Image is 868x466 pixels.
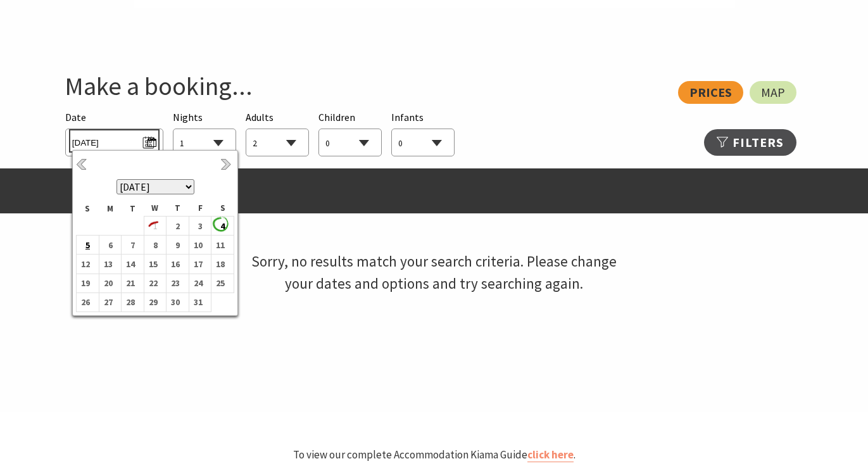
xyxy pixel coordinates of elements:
[144,256,161,272] b: 15
[144,293,167,312] td: 29
[144,274,167,293] td: 22
[99,237,116,253] b: 6
[99,275,116,291] b: 20
[122,293,144,312] td: 28
[77,256,93,272] b: 12
[761,87,785,98] span: Map
[99,274,122,293] td: 20
[122,274,144,293] td: 21
[173,110,203,126] span: Nights
[246,111,274,123] span: Adults
[167,293,189,312] td: 30
[211,236,234,255] td: 11
[211,201,234,216] th: S
[750,81,796,104] a: Map
[144,255,167,274] td: 15
[122,255,144,274] td: 14
[99,255,122,274] td: 13
[65,111,86,123] span: Date
[99,294,116,310] b: 27
[189,218,206,234] b: 3
[211,216,234,235] td: 4
[211,256,228,272] b: 18
[391,111,424,123] span: Infants
[167,255,189,274] td: 16
[189,201,211,216] th: F
[77,275,93,291] b: 19
[77,237,93,253] b: 5
[211,274,234,293] td: 25
[122,201,144,216] th: T
[77,236,99,255] td: 5
[99,256,116,272] b: 13
[189,236,211,255] td: 10
[244,168,624,377] h3: Sorry, no results match your search criteria. Please change your dates and options and try search...
[211,255,234,274] td: 18
[77,255,99,274] td: 12
[60,446,809,463] p: To view our complete Accommodation Kiama Guide .
[167,256,183,272] b: 16
[99,201,122,216] th: M
[144,294,161,310] b: 29
[167,275,183,291] b: 23
[99,293,122,312] td: 27
[189,275,206,291] b: 24
[211,237,228,253] b: 11
[122,294,138,310] b: 28
[144,275,161,291] b: 22
[189,237,206,253] b: 10
[189,216,211,235] td: 3
[77,293,99,312] td: 26
[189,293,211,312] td: 31
[167,274,189,293] td: 23
[167,218,183,234] b: 2
[144,236,167,255] td: 8
[211,218,228,234] b: 4
[167,237,183,253] b: 9
[167,236,189,255] td: 9
[99,236,122,255] td: 6
[122,256,138,272] b: 14
[144,201,167,216] th: W
[173,110,236,157] div: Choose a number of nights
[144,218,161,234] i: 1
[527,448,574,462] a: click here
[77,274,99,293] td: 19
[144,237,161,253] b: 8
[122,237,138,253] b: 7
[122,275,138,291] b: 21
[167,294,183,310] b: 30
[167,201,189,216] th: T
[167,216,189,235] td: 2
[72,132,156,149] span: [DATE]
[189,294,206,310] b: 31
[77,201,99,216] th: S
[211,275,228,291] b: 25
[122,236,144,255] td: 7
[318,111,355,123] span: Children
[65,110,163,157] div: Please choose your desired arrival date
[189,256,206,272] b: 17
[189,274,211,293] td: 24
[77,294,93,310] b: 26
[189,255,211,274] td: 17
